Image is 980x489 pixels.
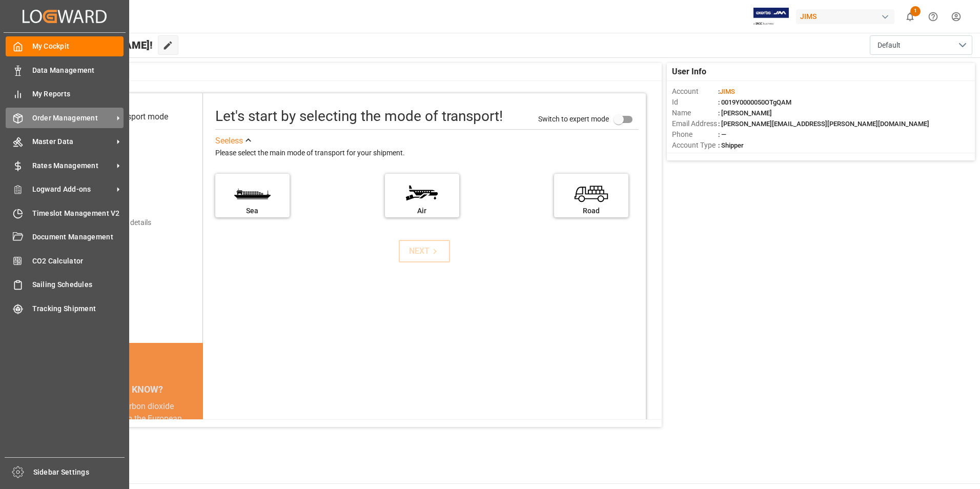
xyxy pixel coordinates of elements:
[215,106,503,127] div: Let's start by selecting the mode of transport!
[32,279,124,290] span: Sailing Schedules
[718,98,791,106] span: : 0019Y0000050OTgQAM
[672,118,718,129] span: Email Address
[910,6,921,16] span: 1
[32,232,124,242] span: Document Management
[796,9,894,24] div: JIMS
[32,208,124,219] span: Timeslot Management V2
[6,36,124,56] a: My Cockpit
[33,467,125,478] span: Sidebar Settings
[672,66,706,78] span: User Info
[870,35,972,55] button: open menu
[672,129,718,140] span: Phone
[43,35,153,55] span: Hello [PERSON_NAME]!
[6,227,124,247] a: Document Management
[87,217,151,228] div: Add shipping details
[559,206,623,216] div: Road
[6,275,124,295] a: Sailing Schedules
[672,86,718,97] span: Account
[877,40,901,51] span: Default
[6,203,124,223] a: Timeslot Management V2
[6,251,124,271] a: CO2 Calculator
[718,141,744,149] span: : Shipper
[6,60,124,80] a: Data Management
[32,256,124,267] span: CO2 Calculator
[672,108,718,118] span: Name
[32,136,113,147] span: Master Data
[720,88,735,95] span: JIMS
[32,89,124,99] span: My Reports
[753,8,789,26] img: Exertis%20JAM%20-%20Email%20Logo.jpg_1722504956.jpg
[32,113,113,124] span: Order Management
[796,7,899,26] button: JIMS
[32,41,124,52] span: My Cockpit
[32,160,113,171] span: Rates Management
[899,5,922,28] button: show 1 new notifications
[189,400,203,462] button: next slide / item
[6,298,124,318] a: Tracking Shipment
[215,147,639,159] div: Please select the main mode of transport for your shipment.
[718,120,929,128] span: : [PERSON_NAME][EMAIL_ADDRESS][PERSON_NAME][DOMAIN_NAME]
[215,135,243,147] div: See less
[32,303,124,314] span: Tracking Shipment
[409,245,440,257] div: NEXT
[718,131,726,138] span: : —
[220,206,284,216] div: Sea
[718,88,735,95] span: :
[32,65,124,76] span: Data Management
[390,206,454,216] div: Air
[538,114,609,123] span: Switch to expert mode
[718,109,772,117] span: : [PERSON_NAME]
[922,5,945,28] button: Help Center
[399,240,450,262] button: NEXT
[32,184,113,195] span: Logward Add-ons
[672,97,718,108] span: Id
[672,140,718,151] span: Account Type
[6,84,124,104] a: My Reports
